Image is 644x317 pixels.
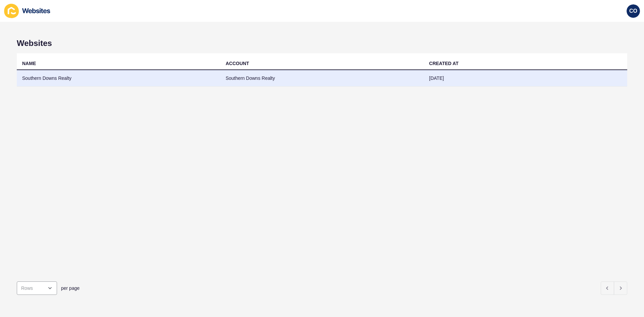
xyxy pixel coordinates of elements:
[17,281,57,295] div: open menu
[220,70,424,87] td: Southern Downs Realty
[629,8,637,14] span: CO
[22,60,36,67] div: NAME
[429,60,459,67] div: CREATED AT
[424,70,627,87] td: [DATE]
[17,70,220,87] td: Southern Downs Realty
[61,285,79,292] span: per page
[226,60,249,67] div: ACCOUNT
[17,39,627,48] h1: Websites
